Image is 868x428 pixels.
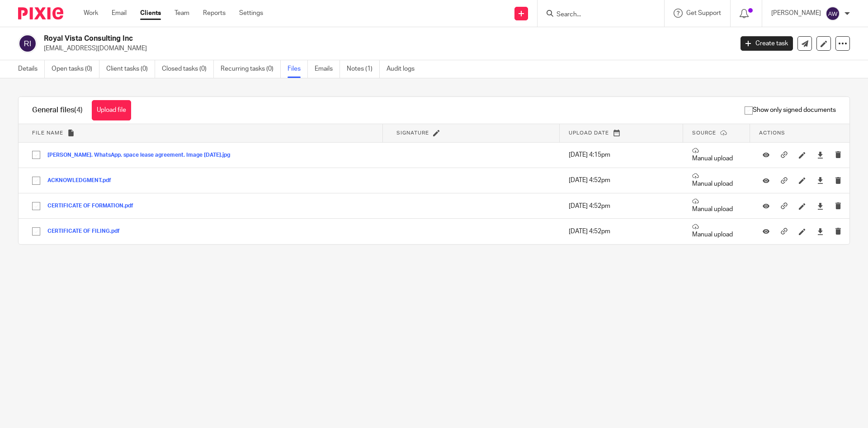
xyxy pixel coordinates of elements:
[396,130,429,135] span: Signature
[84,9,98,18] a: Work
[106,60,155,78] a: Client tasks (0)
[692,130,716,135] span: Source
[32,106,83,115] h1: General files
[692,223,741,239] p: Manual upload
[741,36,793,51] a: Create task
[692,173,741,188] p: Manual upload
[239,9,263,18] a: Settings
[692,147,741,163] p: Manual upload
[347,60,380,78] a: Notes (1)
[162,60,214,78] a: Closed tasks (0)
[569,202,674,211] p: [DATE] 4:52pm
[817,176,824,185] a: Download
[52,60,99,78] a: Open tasks (0)
[18,34,37,53] img: svg%3E
[47,203,140,209] button: CERTIFICATE OF FORMATION.pdf
[817,227,824,236] a: Download
[759,130,785,135] span: Actions
[32,130,63,135] span: File name
[826,6,840,21] img: svg%3E
[28,197,45,215] input: Select
[44,44,727,53] p: [EMAIL_ADDRESS][DOMAIN_NAME]
[140,9,161,18] a: Clients
[28,172,45,189] input: Select
[686,10,721,16] span: Get Support
[92,100,131,120] button: Upload file
[44,34,590,43] h2: Royal Vista Consulting Inc
[288,60,308,78] a: Files
[18,60,45,78] a: Details
[47,178,118,184] button: ACKNOWLEDGMENT.pdf
[203,9,226,18] a: Reports
[692,198,741,214] p: Manual upload
[569,227,674,236] p: [DATE] 4:52pm
[315,60,340,78] a: Emails
[387,60,421,78] a: Audit logs
[47,152,237,159] button: [PERSON_NAME]. WhatsApp. space lease agreement. Image [DATE].jpg
[817,202,824,211] a: Download
[771,9,821,18] p: [PERSON_NAME]
[221,60,281,78] a: Recurring tasks (0)
[556,11,637,19] input: Search
[112,9,127,18] a: Email
[175,9,189,18] a: Team
[74,106,83,114] span: (4)
[569,176,674,185] p: [DATE] 4:52pm
[28,146,45,164] input: Select
[569,150,674,159] p: [DATE] 4:15pm
[745,106,836,115] span: Show only signed documents
[817,150,824,159] a: Download
[47,228,127,235] button: CERTIFICATE OF FILING.pdf
[28,223,45,240] input: Select
[18,7,63,19] img: Pixie
[569,130,609,135] span: Upload date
